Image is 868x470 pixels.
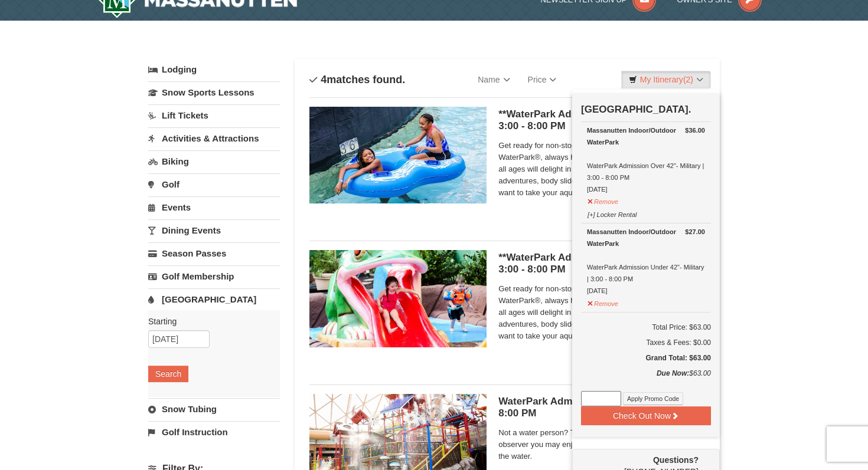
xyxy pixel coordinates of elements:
[498,283,705,342] span: Get ready for non-stop thrills at the Massanutten WaterPark®, always heated to 84° Fahrenheit. Ch...
[623,392,683,405] button: Apply Promo Code
[498,396,705,419] h5: WaterPark Admission- Observer | 3:00 - 8:00 PM
[587,226,705,297] div: WaterPark Admission Under 42"- Military | 3:00 - 8:00 PM [DATE]
[587,124,705,148] div: Massanutten Indoor/Outdoor WaterPark
[148,265,280,287] a: Golf Membership
[498,109,705,132] h5: **WaterPark Admission - Over 42” Tall | 3:00 - 8:00 PM
[587,295,619,310] button: Remove
[685,226,705,238] strong: $27.00
[148,104,280,126] a: Lift Tickets
[683,75,693,84] span: (2)
[148,150,280,172] a: Biking
[148,315,271,327] label: Starting
[148,81,280,103] a: Snow Sports Lessons
[581,321,711,333] h6: Total Price: $63.00
[587,124,705,195] div: WaterPark Admission Over 42"- Military | 3:00 - 8:00 PM [DATE]
[621,71,711,88] a: My Itinerary(2)
[498,427,705,462] span: Not a water person? Then this ticket is just for you. As an observer you may enjoy the WaterPark ...
[309,74,405,86] h4: matches found.
[587,193,619,208] button: Remove
[309,250,487,347] img: 6619917-1062-d161e022.jpg
[148,366,188,382] button: Search
[148,196,280,218] a: Events
[581,406,711,425] button: Check Out Now
[309,107,487,203] img: 6619917-1058-293f39d8.jpg
[581,337,711,349] div: Taxes & Fees: $0.00
[321,74,327,86] span: 4
[148,288,280,310] a: [GEOGRAPHIC_DATA]
[657,369,689,377] strong: Due Now:
[581,367,711,391] div: $63.00
[148,421,280,443] a: Golf Instruction
[498,140,705,199] span: Get ready for non-stop thrills at the Massanutten WaterPark®, always heated to 84° Fahrenheit. Ch...
[469,68,518,91] a: Name
[581,352,711,364] h5: Grand Total: $63.00
[148,127,280,149] a: Activities & Attractions
[519,68,566,91] a: Price
[587,206,637,221] button: [+] Locker Rental
[581,104,691,115] strong: [GEOGRAPHIC_DATA].
[148,398,280,420] a: Snow Tubing
[587,226,705,249] div: Massanutten Indoor/Outdoor WaterPark
[498,252,705,275] h5: **WaterPark Admission - Under 42” Tall | 3:00 - 8:00 PM
[148,173,280,195] a: Golf
[148,59,280,80] a: Lodging
[148,242,280,264] a: Season Passes
[148,219,280,241] a: Dining Events
[685,124,705,136] strong: $36.00
[653,455,699,465] strong: Questions?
